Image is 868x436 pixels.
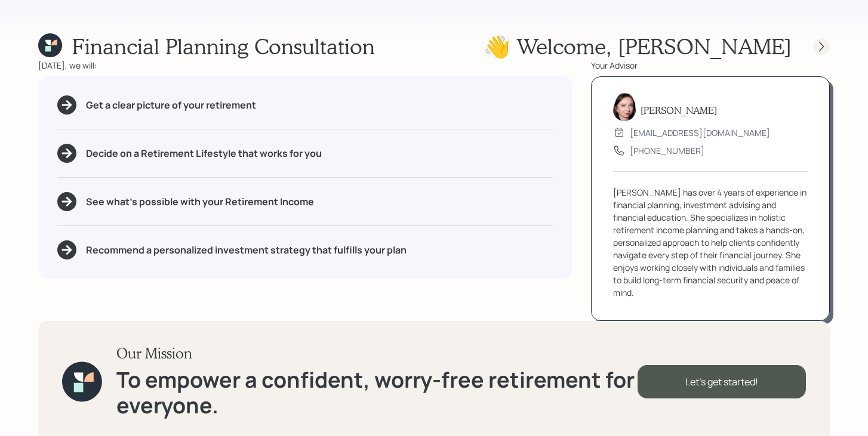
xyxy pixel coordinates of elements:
img: aleksandra-headshot.png [613,92,636,121]
div: [PERSON_NAME] has over 4 years of experience in financial planning, investment advising and finan... [613,186,808,299]
h5: Recommend a personalized investment strategy that fulfills your plan [86,245,407,256]
div: [PHONE_NUMBER] [630,144,704,157]
h1: 👋 Welcome , [PERSON_NAME] [484,33,792,59]
h5: [PERSON_NAME] [641,104,717,116]
h1: To empower a confident, worry-free retirement for everyone. [116,367,638,418]
h5: Decide on a Retirement Lifestyle that works for you [86,148,322,159]
h5: See what's possible with your Retirement Income [86,196,314,208]
h5: Get a clear picture of your retirement [86,100,256,111]
div: [EMAIL_ADDRESS][DOMAIN_NAME] [630,126,770,139]
h1: Financial Planning Consultation [72,33,375,59]
h3: Our Mission [116,345,638,362]
div: Your Advisor [591,59,830,72]
div: [DATE], we will: [38,59,572,72]
div: Let's get started! [638,365,806,398]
